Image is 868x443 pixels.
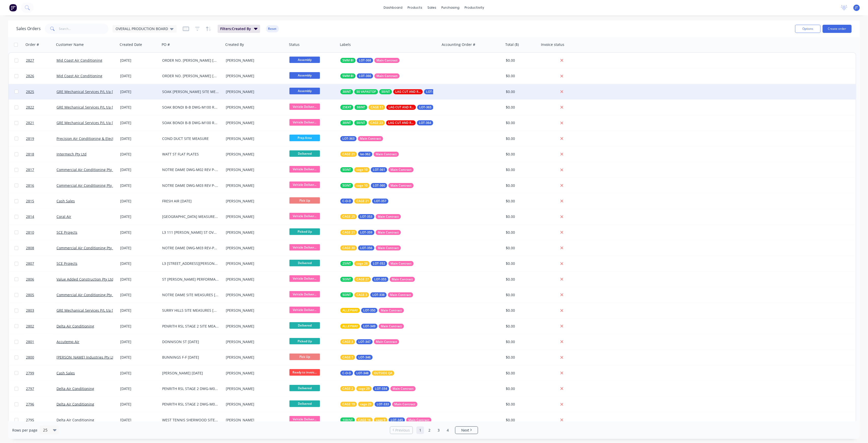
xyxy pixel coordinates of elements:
[289,275,320,282] span: Vehicle Deliver...
[120,292,158,297] div: [DATE]
[26,178,57,193] a: 2816
[26,319,57,334] a: 2802
[120,152,158,157] div: [DATE]
[360,245,372,251] span: LOT-356
[226,214,282,219] div: [PERSON_NAME]
[363,308,375,313] span: LOT-350
[57,418,94,422] a: Delta Air Conditioning
[370,120,383,125] span: CAGE 23
[26,58,34,63] span: 2827
[226,73,282,79] div: [PERSON_NAME]
[57,402,94,407] a: Delta Air Conditioning
[372,292,385,297] span: LOT-338
[373,167,385,172] span: LOT-361
[26,73,34,79] span: 2826
[57,120,173,125] a: GRE Mechanical Services P/L t/a [PERSON_NAME] & [PERSON_NAME]
[390,167,412,172] span: Main Contract
[289,213,320,219] span: Vehicle Deliver...
[16,26,41,31] h1: Sales Orders
[391,418,403,423] span: LOT-345
[26,303,57,318] a: 2803
[226,105,282,110] div: [PERSON_NAME]
[59,24,109,34] input: Search...
[120,324,158,329] div: [DATE]
[340,89,467,94] button: 38INT50 VAPASTOP50INTLAG CUT AND READYLOT-367
[26,272,57,287] a: 2806
[226,89,282,94] div: [PERSON_NAME]
[120,73,158,79] div: [DATE]
[795,25,821,33] button: Options
[378,230,399,235] span: Main Contract
[342,292,351,297] span: 50INT
[356,120,365,125] span: 50INT
[381,324,402,329] span: Main Contract
[289,57,320,63] span: Assembly
[381,308,402,313] span: Main Contract
[57,152,87,157] a: Intermech Pty Ltd
[120,261,158,266] div: [DATE]
[340,152,399,157] button: CAGE 21lot-362Main Contract
[342,73,354,79] span: 5MM BI
[462,4,487,11] div: productivity
[506,292,536,297] div: $0.00
[374,199,386,204] span: LOT-357
[57,339,79,344] a: Accutemp Air
[394,402,415,407] span: Main Contract
[57,136,133,141] a: Precision Air Conditioning & Electrical Pty Ltd
[26,381,57,396] a: 2797
[26,225,57,240] a: 2810
[390,292,411,297] span: Main Contract
[374,277,386,282] span: LOT-355
[289,228,320,235] span: Picked Up
[162,105,219,110] div: SOAK BONDI B-B DWG-M100 REF-F RUN C - DUN E
[226,136,282,141] div: [PERSON_NAME]
[340,261,414,266] button: 25INTcage 26LOT-352Main Contract
[289,150,320,157] span: Delivered
[26,131,57,146] a: 2819
[57,58,102,63] a: Mid Coast Air Conditioning
[340,73,400,79] button: 5MM BILOT-366Main Contract
[56,42,84,47] div: Customer Name
[26,366,57,381] a: 2799
[405,4,425,11] div: products
[162,152,219,157] div: WATT ST FLAT PLATES
[342,386,353,391] span: CAGE 2
[506,73,536,79] div: $0.00
[358,339,371,344] span: LOT-347
[506,230,536,235] div: $0.00
[26,162,57,177] a: 2817
[356,89,376,94] span: 50 VAPASTOP
[26,371,34,376] span: 2799
[57,245,118,250] a: Commercial Air Conditioning Pty Ltd
[340,230,401,235] button: CAGE 21LOT-359Main Contract
[289,103,320,110] span: Vehicle Deliver...
[26,105,34,110] span: 2822
[342,402,355,407] span: CAGE 19
[26,261,34,266] span: 2807
[342,230,355,235] span: CAGE 21
[226,292,282,297] div: [PERSON_NAME]
[266,25,279,32] button: Reset
[442,42,475,47] div: Accounting Order #
[358,386,370,391] span: cage 29
[226,120,282,125] div: [PERSON_NAME]
[435,426,442,434] a: Page 3
[26,68,57,84] a: 2826
[25,42,39,47] div: Order #
[359,73,371,79] span: LOT-366
[226,277,282,282] div: [PERSON_NAME]
[120,136,158,141] div: [DATE]
[358,418,371,423] span: CAGE 16
[57,89,173,94] a: GRE Mechanical Services P/L t/a [PERSON_NAME] & [PERSON_NAME]
[120,167,158,172] div: [DATE]
[342,152,355,157] span: CAGE 21
[116,26,168,31] span: OVERALL PRODUCTION BOARD
[162,292,219,297] div: NOTRE DAME SITE MEASURES [DATE]
[26,402,34,407] span: 2796
[360,136,381,141] span: Main Contract
[376,339,397,344] span: Main Contract
[342,167,351,172] span: 50INT
[226,261,282,266] div: [PERSON_NAME]
[371,105,383,110] span: CAGE 11
[416,426,424,434] a: Page 1 is your current page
